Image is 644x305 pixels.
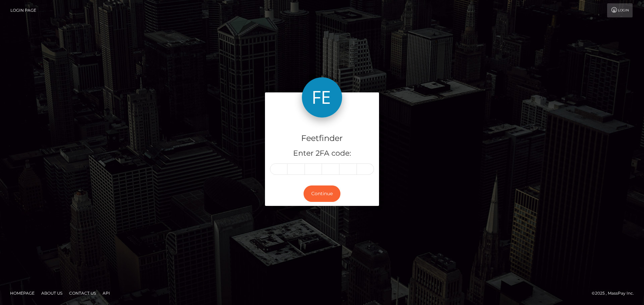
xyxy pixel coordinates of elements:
[7,288,37,298] a: Homepage
[302,77,342,118] img: Feetfinder
[607,3,633,17] a: Login
[66,288,99,298] a: Contact Us
[39,288,65,298] a: About Us
[592,290,639,297] div: © 2025 , MassPay Inc.
[270,133,374,144] h4: Feetfinder
[100,288,113,298] a: API
[10,3,36,17] a: Login Page
[304,185,340,202] button: Continue
[270,148,374,159] h5: Enter 2FA code:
